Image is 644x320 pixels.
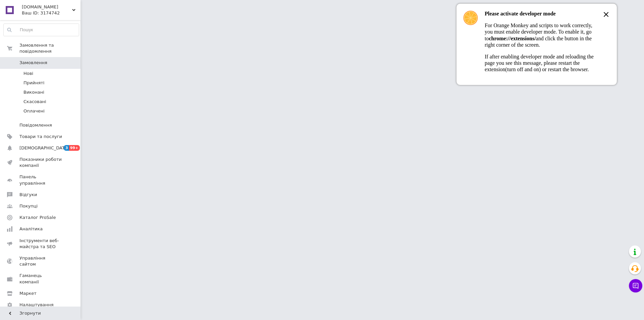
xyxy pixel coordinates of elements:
[19,174,62,186] span: Панель управління
[463,10,478,25] img: OrangeMonkey Logo
[19,134,62,140] span: Товари та послуги
[23,99,46,105] span: Скасовані
[23,108,45,114] span: Оплачені
[64,145,69,151] span: 3
[485,22,595,48] p: For Orange Monkey and scripts to work correctly, you must enable developer mode. To enable it, go...
[4,24,79,36] input: Пошук
[22,10,80,16] div: Ваш ID: 3174742
[629,279,642,292] button: Чат з покупцем
[69,145,80,151] span: 99+
[22,4,72,10] span: Gumoto.com.ua
[23,80,44,86] span: Прийняті
[19,203,38,209] span: Покупці
[19,192,37,198] span: Відгуки
[19,302,54,308] span: Налаштування
[19,42,80,54] span: Замовлення та повідомлення
[19,122,52,128] span: Повідомлення
[19,273,62,285] span: Гаманець компанії
[23,89,44,95] span: Виконані
[485,53,595,73] p: If after enabling developer mode and reloading the page you see this message, please restart the ...
[19,156,62,169] span: Показники роботи компанії
[485,10,595,17] h3: Please activate developer mode
[19,145,69,151] span: [DEMOGRAPHIC_DATA]
[19,290,37,296] span: Маркет
[19,255,62,267] span: Управління сайтом
[23,71,33,77] span: Нові
[19,60,47,66] span: Замовлення
[19,226,43,232] span: Аналітика
[19,215,56,221] span: Каталог ProSale
[19,238,62,250] span: Інструменти веб-майстра та SEO
[489,36,536,41] b: chrome://extensions/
